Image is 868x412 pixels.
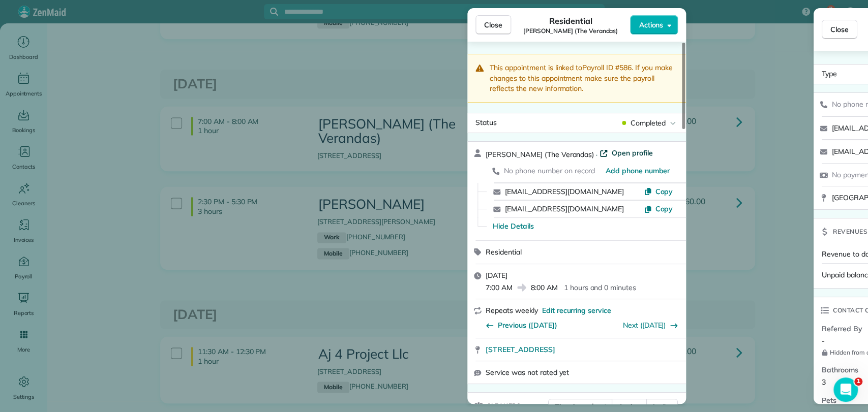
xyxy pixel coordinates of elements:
[486,344,555,355] span: [STREET_ADDRESS]
[619,401,641,411] span: Assign
[606,166,670,176] a: Add phone number
[830,24,849,35] span: Close
[498,320,557,330] span: Previous ([DATE])
[484,20,502,30] span: Close
[486,320,557,330] button: Previous ([DATE])
[822,69,837,80] span: Type
[555,401,606,411] span: Time in and out
[523,27,618,35] span: [PERSON_NAME] (The Verandas)
[475,15,511,35] button: Close
[475,118,497,127] span: Status
[639,20,663,30] span: Actions
[542,305,611,315] span: Edit recurring service
[486,247,522,257] span: Residential
[644,186,673,197] button: Copy
[623,320,678,330] button: Next ([DATE])
[854,377,862,386] span: 1
[653,401,671,411] span: Invite
[504,166,595,175] span: No phone number on record
[505,204,624,213] a: [EMAIL_ADDRESS][DOMAIN_NAME]
[612,148,653,158] span: Open profile
[623,321,666,330] a: Next ([DATE])
[655,204,673,213] span: Copy
[833,377,858,402] iframe: Intercom live chat
[600,148,653,158] a: Open profile
[531,282,558,293] span: 8:00 AM
[822,377,826,387] span: 3
[564,282,636,293] p: 1 hours and 0 minutes
[486,150,594,159] span: [PERSON_NAME] (The Verandas)
[486,367,569,377] span: Service was not rated yet
[486,271,507,280] span: [DATE]
[582,63,631,72] a: Payroll ID #586
[505,187,624,196] a: [EMAIL_ADDRESS][DOMAIN_NAME]
[487,401,521,411] span: Cleaners
[486,282,513,293] span: 7:00 AM
[490,63,673,93] span: This appointment is linked to . If you make changes to this appointment make sure the payroll ref...
[594,150,600,159] span: ·
[549,15,592,27] span: Residential
[630,118,666,128] span: Completed
[644,204,673,214] button: Copy
[493,221,534,231] button: Hide Details
[486,344,680,355] a: [STREET_ADDRESS]
[486,306,537,315] span: Repeats weekly
[833,227,867,237] span: Revenues
[655,187,673,196] span: Copy
[822,20,857,39] button: Close
[822,336,825,345] span: -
